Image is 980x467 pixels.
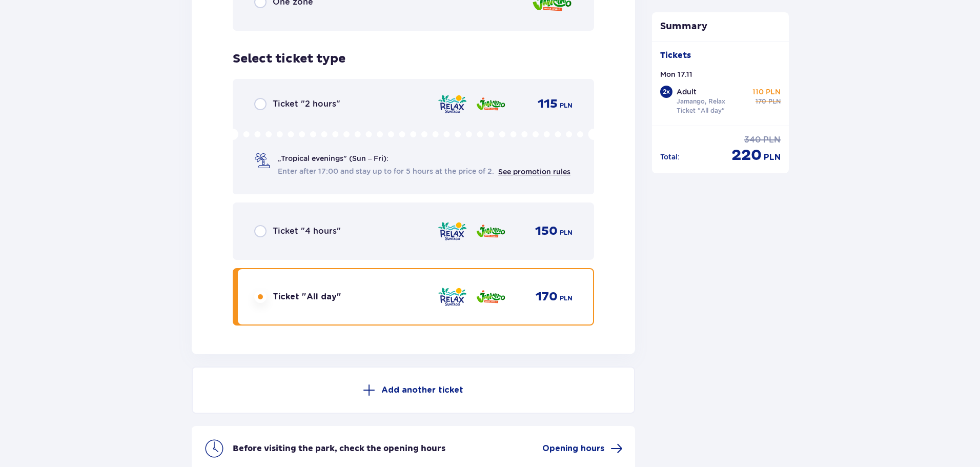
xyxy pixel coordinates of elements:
p: Summary [652,21,789,33]
span: PLN [768,97,781,106]
span: PLN [763,134,781,146]
span: Ticket "2 hours" [273,98,340,110]
span: 170 [756,97,766,106]
p: Total : [660,152,680,162]
img: Relax [437,286,467,308]
p: Ticket "All day" [677,106,725,115]
span: Opening hours [542,443,604,454]
span: 115 [538,96,558,112]
span: 150 [535,224,558,239]
button: Add another ticket [192,367,635,414]
p: Mon 17.11 [660,69,692,79]
p: Adult [677,87,697,97]
span: PLN [560,294,573,303]
span: PLN [560,101,573,110]
img: Relax [437,220,467,242]
p: 110 PLN [752,87,781,97]
span: 340 [744,134,761,146]
span: 170 [536,289,558,304]
span: Ticket "4 hours" [273,226,341,237]
a: See promotion rules [498,168,570,176]
img: Jamango [476,93,506,115]
img: Jamango [476,220,506,242]
p: Jamango, Relax [677,97,725,106]
p: Tickets [660,50,691,61]
span: PLN [560,228,573,237]
p: Before visiting the park, check the opening hours [233,443,445,454]
div: 2 x [660,86,672,98]
span: Enter after 17:00 and stay up to for 5 hours at the price of 2. [278,166,494,176]
img: Jamango [476,286,506,308]
span: Ticket "All day" [273,291,341,302]
span: 220 [731,146,762,165]
span: PLN [764,152,781,163]
span: „Tropical evenings" (Sun – Fri): [278,153,389,164]
p: Add another ticket [381,384,463,396]
img: Relax [437,93,467,115]
h3: Select ticket type [233,51,345,67]
a: Opening hours [542,442,623,455]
